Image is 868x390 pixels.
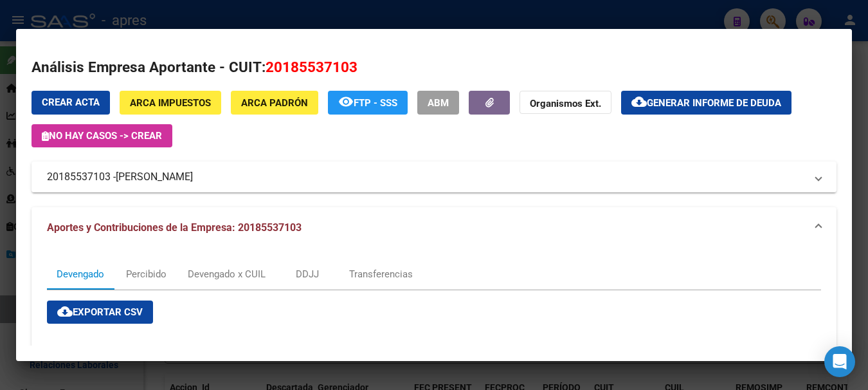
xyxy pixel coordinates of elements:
[32,207,836,248] mat-expansion-panel-header: Aportes y Contribuciones de la Empresa: 20185537103
[32,57,836,79] h2: Análisis Empresa Aportante - CUIT:
[188,267,266,281] div: Devengado x CUIL
[354,97,397,109] span: FTP - SSS
[530,98,601,109] strong: Organismos Ext.
[126,267,167,281] div: Percibido
[47,169,806,185] mat-panel-title: 20185537103 -
[520,91,611,115] button: Organismos Ext.
[47,221,302,234] span: Aportes y Contribuciones de la Empresa: 20185537103
[296,267,319,281] div: DDJJ
[32,162,836,192] mat-expansion-panel-header: 20185537103 -[PERSON_NAME]
[349,267,413,281] div: Transferencias
[231,91,318,115] button: ARCA Padrón
[32,91,110,115] button: Crear Acta
[241,97,308,109] span: ARCA Padrón
[631,94,647,109] mat-icon: cloud_download
[57,304,73,319] mat-icon: cloud_download
[647,97,781,109] span: Generar informe de deuda
[120,91,221,115] button: ARCA Impuestos
[266,59,357,75] span: 20185537103
[42,130,162,142] span: No hay casos -> Crear
[32,124,172,147] button: No hay casos -> Crear
[621,91,791,115] button: Generar informe de deuda
[57,306,143,318] span: Exportar CSV
[130,97,211,109] span: ARCA Impuestos
[47,301,153,324] button: Exportar CSV
[328,91,408,115] button: FTP - SSS
[824,346,855,377] div: Open Intercom Messenger
[417,91,459,115] button: ABM
[57,267,104,281] div: Devengado
[338,94,354,109] mat-icon: remove_red_eye
[42,97,100,108] span: Crear Acta
[116,169,193,185] span: [PERSON_NAME]
[428,97,449,109] span: ABM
